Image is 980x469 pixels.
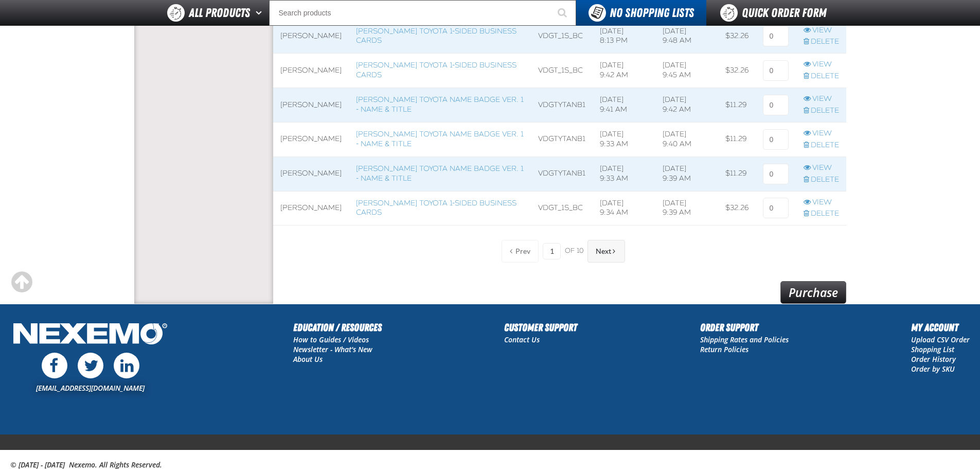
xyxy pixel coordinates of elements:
[293,344,372,354] a: Newsletter - What's New
[531,157,593,191] td: VDGTYTANB1
[804,37,839,47] a: Delete row action
[700,344,749,354] a: Return Policies
[655,191,718,225] td: [DATE] 9:39 AM
[655,88,718,123] td: [DATE] 9:42 AM
[273,88,349,123] td: [PERSON_NAME]
[531,88,593,123] td: VDGTYTANB1
[356,199,516,217] a: [PERSON_NAME] Toyota 1-sided Business Cards
[273,19,349,54] td: [PERSON_NAME]
[531,54,593,88] td: VDGT_1S_BC
[911,364,955,374] a: Order by SKU
[718,88,756,123] td: $11.29
[356,164,524,183] a: [PERSON_NAME] Toyota Name Badge Ver. 1 - Name & Title
[718,19,756,54] td: $32.26
[543,243,561,259] input: Current page number
[718,157,756,191] td: $11.29
[10,271,33,293] div: Scroll to the top
[911,320,970,335] h2: My Account
[804,175,839,185] a: Delete row action
[718,122,756,157] td: $11.29
[804,60,839,70] a: View row action
[655,19,718,54] td: [DATE] 9:48 AM
[587,240,625,263] button: Next Page
[356,130,524,148] a: [PERSON_NAME] Toyota Name Badge Ver. 1 - Name & Title
[763,95,789,115] input: 0
[911,354,956,364] a: Order History
[531,122,593,157] td: VDGTYTANB1
[911,344,954,354] a: Shopping List
[504,320,577,335] h2: Customer Support
[356,95,524,114] a: [PERSON_NAME] Toyota Name Badge Ver. 1 - Name & Title
[718,191,756,225] td: $32.26
[356,27,516,45] a: [PERSON_NAME] Toyota 1-sided Business Cards
[763,198,789,218] input: 0
[356,61,516,79] a: [PERSON_NAME] Toyota 1-sided Business Cards
[804,72,839,81] a: Delete row action
[804,198,839,207] a: View row action
[531,191,593,225] td: VDGT_1S_BC
[565,247,583,256] span: of 10
[273,122,349,157] td: [PERSON_NAME]
[763,26,789,46] input: 0
[700,335,789,344] a: Shipping Rates and Policies
[780,281,846,304] a: Purchase
[804,106,839,116] a: Delete row action
[531,19,593,54] td: VDGT_1S_BC
[763,129,789,150] input: 0
[763,164,789,184] input: 0
[273,157,349,191] td: [PERSON_NAME]
[655,54,718,88] td: [DATE] 9:45 AM
[593,19,655,54] td: [DATE] 8:13 PM
[36,383,145,393] a: [EMAIL_ADDRESS][DOMAIN_NAME]
[593,54,655,88] td: [DATE] 9:42 AM
[655,157,718,191] td: [DATE] 9:39 AM
[804,209,839,219] a: Delete row action
[655,122,718,157] td: [DATE] 9:40 AM
[273,54,349,88] td: [PERSON_NAME]
[593,122,655,157] td: [DATE] 9:33 AM
[593,157,655,191] td: [DATE] 9:33 AM
[596,247,611,255] span: Next Page
[273,191,349,225] td: [PERSON_NAME]
[293,335,369,344] a: How to Guides / Videos
[804,163,839,173] a: View row action
[804,26,839,36] a: View row action
[593,191,655,225] td: [DATE] 9:34 AM
[293,354,323,364] a: About Us
[911,335,970,344] a: Upload CSV Order
[718,54,756,88] td: $32.26
[804,94,839,104] a: View row action
[700,320,789,335] h2: Order Support
[10,320,170,350] img: Nexemo Logo
[610,6,694,20] span: No Shopping Lists
[763,60,789,81] input: 0
[189,4,250,22] span: All Products
[293,320,382,335] h2: Education / Resources
[804,141,839,150] a: Delete row action
[804,129,839,138] a: View row action
[504,335,540,344] a: Contact Us
[593,88,655,123] td: [DATE] 9:41 AM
